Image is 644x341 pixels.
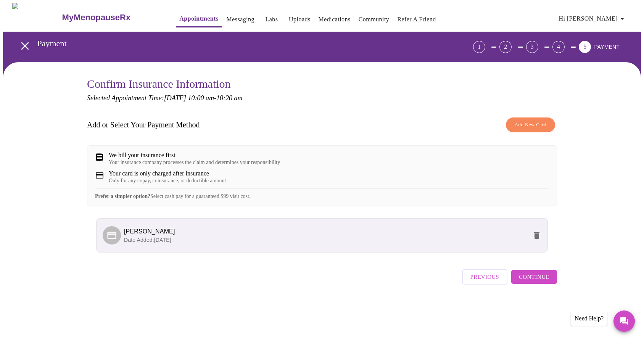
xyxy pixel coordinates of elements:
[109,159,280,166] div: Your insurance company processes the claim and determines your responsibility
[95,188,549,199] div: Select cash pay for a guaranteed $99 visit cost.
[176,11,221,27] button: Appointments
[506,117,555,132] button: Add New Card
[359,14,390,25] a: Community
[289,14,311,25] a: Uploads
[179,13,218,24] a: Appointments
[397,14,436,25] a: Refer a Friend
[259,12,284,27] button: Labs
[319,14,351,25] a: Medications
[559,13,627,24] span: Hi [PERSON_NAME]
[266,14,278,25] a: Labs
[613,310,635,332] button: Messages
[462,269,507,285] button: Previous
[124,237,171,243] span: Date Added: [DATE]
[579,41,591,53] div: 5
[528,226,546,244] button: delete
[552,41,565,53] div: 4
[394,12,439,27] button: Refer a Friend
[515,121,546,129] span: Add New Card
[286,12,314,27] button: Uploads
[124,228,175,235] span: [PERSON_NAME]
[470,272,499,282] span: Previous
[224,12,258,27] button: Messaging
[556,11,630,26] button: Hi [PERSON_NAME]
[526,41,538,53] div: 3
[511,270,557,284] button: Continue
[571,311,607,326] div: Need Help?
[227,14,254,25] a: Messaging
[61,4,161,31] a: MyMenopauseRx
[87,121,200,129] h3: Add or Select Your Payment Method
[473,41,485,53] div: 1
[109,152,280,159] div: We bill your insurance first
[499,41,512,53] div: 2
[87,94,242,102] em: Selected Appointment Time: [DATE] 10:00 am - 10:20 am
[37,39,431,48] h3: Payment
[519,272,549,282] span: Continue
[95,193,150,199] strong: Prefer a simpler option?
[594,44,620,50] span: PAYMENT
[109,170,226,177] div: Your card is only charged after insurance
[109,178,226,184] div: Only for any copay, coinsurance, or deductible amount
[87,77,557,90] h3: Confirm Insurance Information
[62,13,130,23] h3: MyMenopauseRx
[316,12,354,27] button: Medications
[356,12,393,27] button: Community
[12,3,61,32] img: MyMenopauseRx Logo
[14,35,36,57] button: open drawer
